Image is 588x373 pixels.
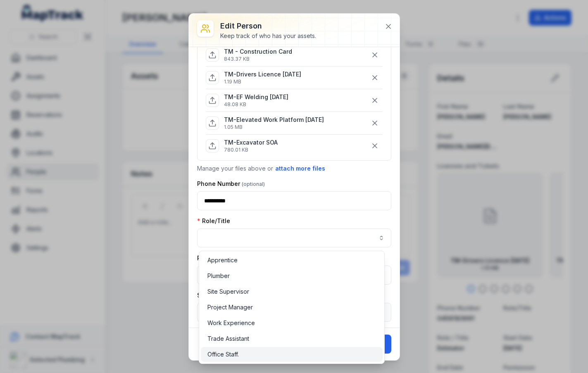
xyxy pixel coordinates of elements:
span: Trade Assistant [207,335,249,343]
span: Plumber [207,272,230,280]
span: Site Supervisor [207,287,249,296]
span: Work Experience [207,319,255,327]
span: Project Manager [207,303,253,311]
span: Apprentice [207,256,238,264]
span: Office Staff. [207,350,239,359]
